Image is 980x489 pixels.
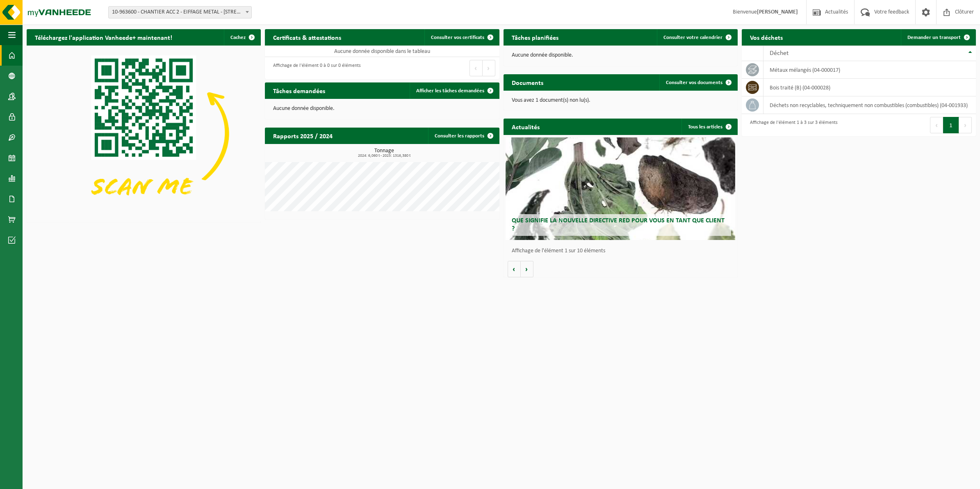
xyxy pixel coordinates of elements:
span: Que signifie la nouvelle directive RED pour vous en tant que client ? [512,217,725,232]
h3: Tonnage [269,148,499,158]
div: Affichage de l'élément 1 à 3 sur 3 éléments [746,116,838,134]
button: Volgende [521,261,533,277]
td: bois traité (B) (04-000028) [763,79,976,96]
a: Consulter votre calendrier [657,29,737,46]
span: 10-963600 - CHANTIER ACC 2 - EIFFAGE METAL - 62138 DOUVRIN, AVENUE DE PARIS 900 [109,7,251,18]
span: 10-963600 - CHANTIER ACC 2 - EIFFAGE METAL - 62138 DOUVRIN, AVENUE DE PARIS 900 [108,6,252,18]
p: Vous avez 1 document(s) non lu(s). [512,98,729,103]
h2: Actualités [504,119,548,135]
button: Next [483,60,495,76]
span: Consulter vos certificats [431,35,484,40]
p: Aucune donnée disponible. [273,106,491,112]
td: déchets non recyclables, techniquement non combustibles (combustibles) (04-001933) [763,96,976,114]
div: Affichage de l'élément 0 à 0 sur 0 éléments [269,59,361,77]
button: 1 [943,117,959,133]
span: Afficher les tâches demandées [416,88,484,94]
button: Cachez [224,29,260,46]
span: Cachez [230,35,246,40]
a: Consulter vos documents [659,74,737,91]
button: Previous [469,60,483,76]
button: Previous [930,117,943,133]
button: Vorige [508,261,521,277]
span: Demander un transport [907,35,961,40]
h2: Téléchargez l'application Vanheede+ maintenant! [27,29,180,45]
span: Déchet [770,50,789,57]
h2: Documents [504,74,552,90]
p: Aucune donnée disponible. [512,53,729,58]
span: 2024: 6,060 t - 2025: 1316,380 t [269,154,499,158]
a: Afficher les tâches demandées [410,82,499,99]
h2: Vos déchets [742,29,791,45]
span: Consulter votre calendrier [663,35,722,40]
strong: [PERSON_NAME] [757,9,798,15]
a: Consulter les rapports [428,128,499,144]
td: Aucune donnée disponible dans le tableau [265,46,499,57]
a: Demander un transport [901,29,975,46]
h2: Tâches demandées [265,82,333,98]
h2: Tâches planifiées [504,29,567,45]
a: Consulter vos certificats [424,29,499,46]
td: métaux mélangés (04-000017) [763,61,976,79]
h2: Rapports 2025 / 2024 [265,128,341,144]
button: Next [959,117,972,133]
a: Tous les articles [681,119,737,135]
h2: Certificats & attestations [265,29,349,45]
span: Consulter vos documents [666,80,722,85]
img: Download de VHEPlus App [27,46,261,221]
p: Affichage de l'élément 1 sur 10 éléments [512,248,734,254]
a: Que signifie la nouvelle directive RED pour vous en tant que client ? [506,137,735,240]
